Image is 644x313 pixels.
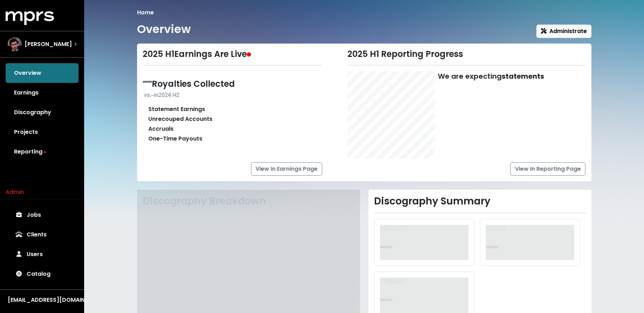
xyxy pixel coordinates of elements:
a: Jobs [6,205,79,225]
span: Royalties Collected [152,78,235,90]
nav: breadcrumb [137,8,591,17]
a: Catalog [6,264,79,284]
span: -- [143,71,152,91]
a: mprs logo [6,14,54,22]
button: Administrate [536,25,591,38]
div: Statement Earnings [148,105,205,113]
button: [EMAIL_ADDRESS][DOMAIN_NAME] [6,295,79,305]
h2: Discography Summary [374,195,586,207]
span: Administrate [541,27,587,35]
div: 2025 H1 Earnings Are Live [143,49,323,59]
a: Reporting [6,142,79,162]
a: Earnings [6,83,79,103]
img: The selected account / producer [8,37,22,51]
div: Accruals [148,125,174,133]
a: Discography [6,103,79,122]
div: Unrecouped Accounts [148,115,212,123]
div: [EMAIL_ADDRESS][DOMAIN_NAME] [8,296,76,304]
a: Clients [6,225,79,244]
a: Projects [6,122,79,142]
h1: Overview [137,22,191,36]
div: One-Time Payouts [148,135,202,143]
a: View In Reporting Page [510,162,585,176]
div: 2025 H1 Reporting Progress [347,49,585,59]
div: We are expecting [438,71,544,159]
a: Users [6,244,79,264]
div: vs. -- in 2024 H2 [144,91,323,99]
b: statements [502,71,544,81]
a: View In Earnings Page [251,162,322,176]
li: Home [137,8,154,17]
span: [PERSON_NAME] [25,40,72,48]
